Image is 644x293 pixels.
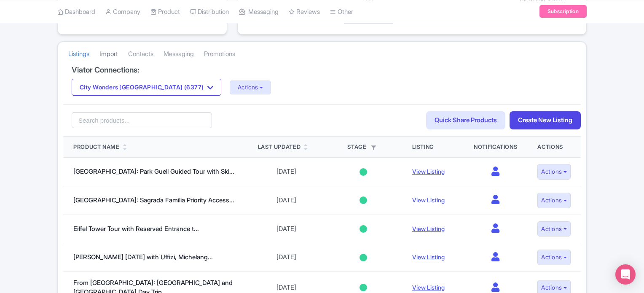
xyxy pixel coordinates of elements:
a: Subscription [539,5,587,18]
a: Promotions [204,43,235,66]
td: [DATE] [248,186,325,215]
button: Actions [537,221,571,237]
th: Actions [527,137,581,158]
a: [PERSON_NAME] [DATE] with Uffizi, Michelang... [73,253,213,261]
a: View Listing [412,168,445,175]
div: Open Intercom Messenger [615,264,636,285]
a: Quick Share Products [426,111,505,129]
th: Notifications [464,137,527,158]
a: View Listing [412,196,445,204]
a: [GEOGRAPHIC_DATA]: Park Guell Guided Tour with Ski... [73,167,234,175]
button: Actions [230,81,271,94]
td: [DATE] [248,215,325,243]
div: Product Name [73,143,120,151]
td: [DATE] [248,158,325,186]
a: View Listing [412,225,445,232]
div: Stage [335,143,392,151]
a: [GEOGRAPHIC_DATA]: Sagrada Familia Priority Access... [73,196,234,204]
a: Import [99,43,118,66]
a: View Listing [412,253,445,261]
a: View Listing [412,284,445,291]
div: Last Updated [258,143,301,151]
a: Create New Listing [510,111,581,129]
button: Actions [537,193,571,208]
a: Eiffel Tower Tour with Reserved Entrance t... [73,225,199,233]
button: Actions [537,250,571,265]
i: Filter by stage [371,145,376,150]
input: Search products... [72,112,212,128]
button: Actions [537,164,571,180]
h4: Viator Connections: [72,66,572,74]
th: Listing [402,137,464,158]
a: Contacts [128,43,153,66]
td: [DATE] [248,243,325,272]
button: City Wonders [GEOGRAPHIC_DATA] (6377) [72,79,221,96]
a: Listings [68,43,89,66]
a: Messaging [164,43,194,66]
